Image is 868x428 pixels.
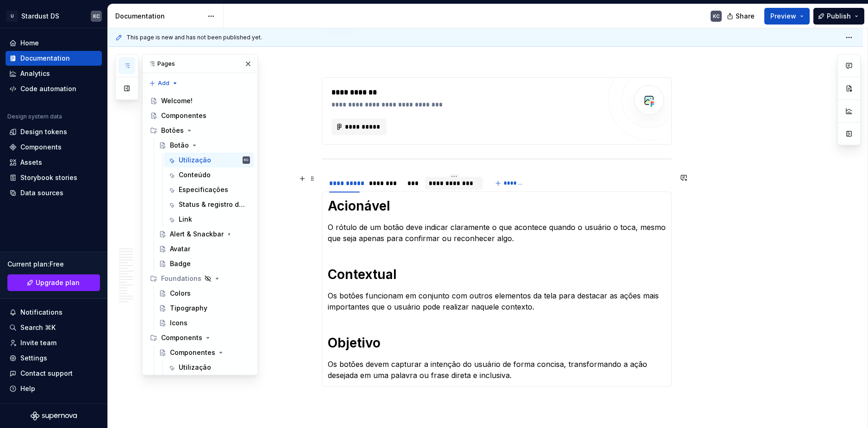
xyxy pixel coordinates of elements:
span: Upgrade plan [36,278,80,287]
a: Settings [6,351,102,366]
a: Link [164,212,254,227]
div: Invite team [20,338,56,347]
div: U [6,11,18,22]
a: Code automation [6,81,102,96]
div: Components [20,143,62,152]
div: Components [146,330,254,345]
div: Components [161,333,202,342]
a: Tipography [155,301,254,316]
div: Documentation [20,54,70,63]
a: Invite team [6,335,102,350]
a: Componentes [155,345,254,360]
div: Assets [20,158,42,167]
a: Analytics [6,66,102,81]
div: Foundations [146,271,254,286]
div: Colors [170,289,191,298]
div: Documentation [115,12,203,21]
a: Home [6,36,102,50]
div: Data sources [20,188,63,198]
a: Avatar [155,242,254,256]
a: Components [6,140,102,155]
div: Botões [146,123,254,138]
div: KC [244,155,249,165]
div: Foundations [161,274,201,283]
div: Status & registro de alterações [179,200,248,209]
button: Preview [764,8,810,25]
a: Storybook stories [6,170,102,185]
div: Componentes [170,348,215,357]
div: Alert & Snackbar [170,230,224,239]
a: Status & registro de alterações [164,197,254,212]
span: Publish [827,12,851,21]
div: Botões [161,126,184,135]
button: Notifications [6,305,102,320]
div: Design tokens [20,127,67,136]
p: O rótulo de um botão deve indicar claramente o que acontece quando o usuário o toca, mesmo que se... [328,222,666,244]
p: Os botões funcionam em conjunto com outros elementos da tela para destacar as ações mais importan... [328,290,666,312]
a: Icons [155,316,254,330]
h1: Objetivo [328,335,666,351]
div: Settings [20,354,47,363]
a: Badge [155,256,254,271]
div: Badge [170,259,191,268]
button: Add [146,77,181,90]
button: Help [6,381,102,396]
div: Code automation [20,84,76,93]
a: Especificações [164,182,254,197]
div: Current plan : Free [7,260,100,269]
div: Componentes [161,111,206,120]
div: Contact support [20,369,73,378]
div: KC [93,12,100,20]
a: Alert & Snackbar [155,227,254,242]
a: Componentes [146,108,254,123]
div: Icons [170,318,187,328]
button: Share [722,8,761,25]
div: Especificações [179,185,228,194]
section-item: Princípios [328,198,666,381]
button: Contact support [6,366,102,381]
a: Assets [6,155,102,170]
h1: Contextual [328,266,666,283]
div: Welcome! [161,96,193,105]
a: UtilizaçãoKC [164,153,254,167]
svg: Supernova Logo [31,411,77,421]
span: This page is new and has not been published yet. [126,34,262,41]
div: Home [20,38,39,48]
a: Colors [155,286,254,301]
span: Preview [770,12,796,21]
div: Design system data [7,113,62,120]
div: Botão [170,141,189,150]
a: Botão [155,138,254,153]
a: Documentation [6,51,102,66]
div: Conteúdo [179,170,211,180]
a: Design tokens [6,124,102,139]
div: Analytics [20,69,50,78]
span: Share [736,12,755,21]
div: Storybook stories [20,173,77,182]
div: Link [179,215,192,224]
h1: Acionável [328,198,666,214]
button: Publish [813,8,864,25]
a: Data sources [6,186,102,200]
button: Search ⌘K [6,320,102,335]
p: Os botões devem capturar a intenção do usuário de forma concisa, transformando a ação desejada em... [328,359,666,381]
a: Upgrade plan [7,274,100,291]
div: Tipography [170,304,207,313]
div: KC [713,12,720,20]
div: Search ⌘K [20,323,56,332]
div: Help [20,384,35,393]
a: Conteúdo [164,167,254,182]
div: Avatar [170,244,190,254]
div: Pages [143,55,257,73]
div: Utilização [179,363,211,372]
a: Welcome! [146,93,254,108]
button: UStardust DSKC [2,6,106,26]
div: Stardust DS [21,12,59,21]
div: Utilização [179,155,211,165]
a: Utilização [164,360,254,375]
span: Add [158,80,169,87]
div: Notifications [20,308,62,317]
